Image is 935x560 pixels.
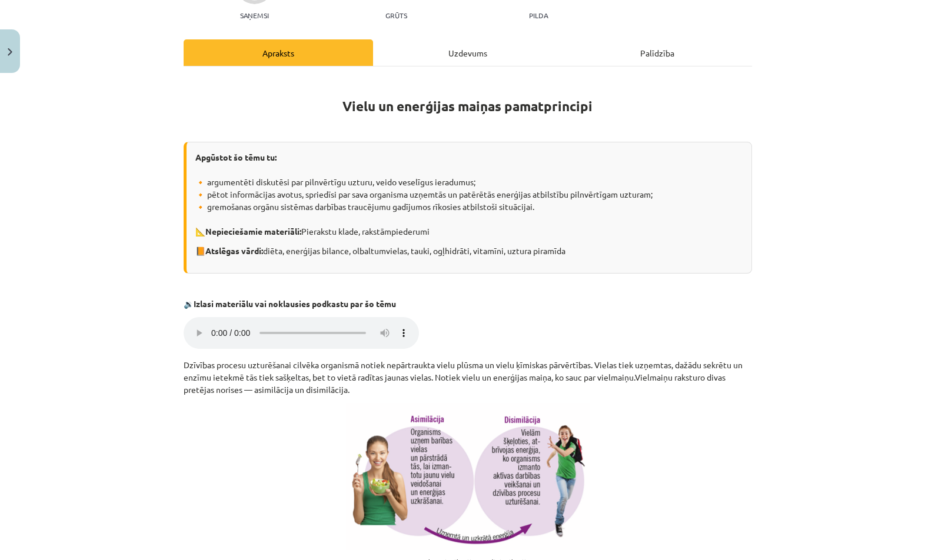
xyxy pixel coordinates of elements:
[529,11,548,19] p: pilda
[184,142,752,274] div: 🔸 argumentēti diskutēsi par pilnvērtīgu uzturu, veido veselīgus ieradumus; 🔸 pētot informācijas a...
[385,11,407,19] p: Grūts
[195,152,277,162] strong: Apgūstot šo tēmu tu:
[8,48,12,56] img: icon-close-lesson-0947bae3869378f0d4975bcd49f059093ad1ed9edebbc8119c70593378902aed.svg
[194,298,396,309] strong: Izlasi materiālu vai noklausies podkastu par šo tēmu
[195,213,743,238] p: 📐 Pierakstu klade, rakstāmpiederumi
[563,39,752,66] div: Palīdzība
[184,285,752,310] p: 🔉
[235,11,274,19] p: Saņemsi
[373,39,563,66] div: Uzdevums
[195,245,743,257] p: 📙 diēta, enerģijas bilance, olbaltumvielas, tauki, ogļhidrāti, vitamīni, uztura piramīda
[205,226,301,236] strong: Nepieciešamie materiāli:
[184,359,752,396] p: Dzīvības procesu uzturēšanai cilvēka organismā notiek nepārtraukta vielu plūsma un vielu ķīmiskas...
[205,245,263,256] strong: Atslēgas vārdi:
[184,39,373,66] div: Apraksts
[342,98,593,115] strong: Vielu un enerģijas maiņas pamatprincipi
[184,317,419,349] audio: Jūsu pārlūkprogramma neatbalsta audio atskaņošanu.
